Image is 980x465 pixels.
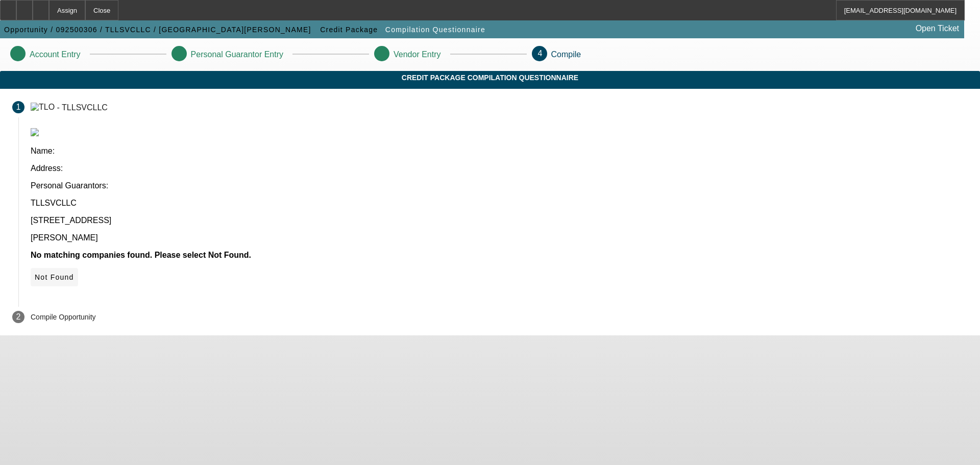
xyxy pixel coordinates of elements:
[551,50,581,59] p: Compile
[31,199,968,208] p: TLLSVCLLC
[4,26,311,34] span: Opportunity / 092500306 / TLLSVCLLC / [GEOGRAPHIC_DATA][PERSON_NAME]
[31,146,968,156] p: Name:
[30,50,81,59] p: Account Entry
[31,233,968,242] p: [PERSON_NAME]
[57,103,108,111] div: - TLLSVCLLC
[31,128,39,136] img: tlo.png
[16,103,21,112] span: 1
[191,50,283,59] p: Personal Guarantor Entry
[317,20,380,39] button: Credit Package
[31,103,55,112] img: TLO
[31,181,968,190] p: Personal Guarantors:
[31,251,251,259] b: No matching companies found. Please select Not Found.
[912,20,963,37] a: Open Ticket
[31,313,96,321] p: Compile Opportunity
[8,74,972,82] span: Credit Package Compilation Questionnaire
[16,312,21,322] span: 2
[394,50,441,59] p: Vendor Entry
[31,164,968,173] p: Address:
[538,49,543,58] span: 4
[385,26,485,34] span: Compilation Questionnaire
[35,273,74,281] span: Not Found
[320,26,378,34] span: Credit Package
[31,216,968,225] p: [STREET_ADDRESS]
[383,20,488,39] button: Compilation Questionnaire
[31,268,78,286] button: Not Found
